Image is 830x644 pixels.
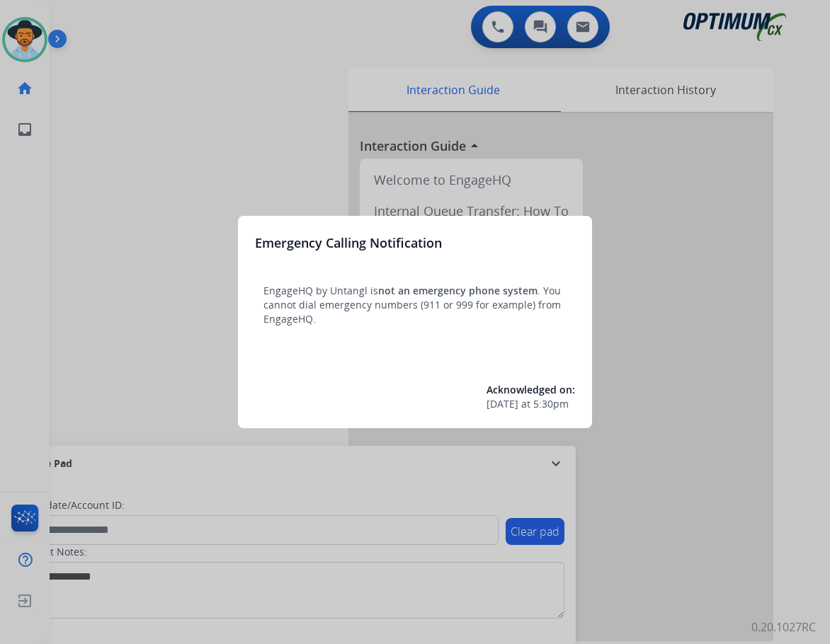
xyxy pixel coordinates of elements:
[533,397,569,411] span: 5:30pm
[378,284,538,297] span: not an emergency phone system
[487,397,518,411] span: [DATE]
[751,619,816,636] p: 0.20.1027RC
[263,284,567,326] p: EngageHQ by Untangl is . You cannot dial emergency numbers (911 or 999 for example) from EngageHQ.
[487,397,575,411] div: at
[255,233,442,253] h3: Emergency Calling Notification
[487,383,575,396] span: Acknowledged on:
